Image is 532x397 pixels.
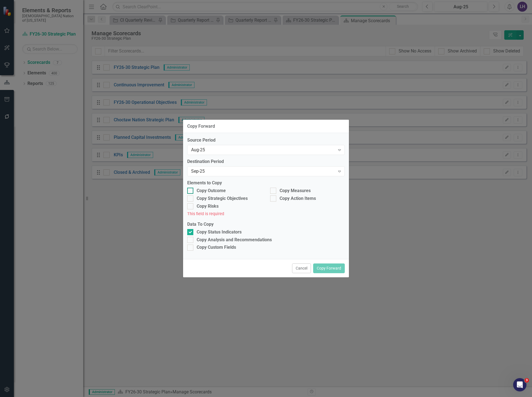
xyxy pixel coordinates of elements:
[187,221,345,228] label: Data To Copy
[313,263,345,273] button: Copy Forward
[191,147,335,153] div: Aug-25
[292,263,311,273] button: Cancel
[197,229,242,235] div: Copy Status Indicators
[525,378,529,383] span: 3
[191,168,335,175] div: Sep-25
[197,237,272,243] div: Copy Analysis and Recommendations
[187,159,345,165] label: Destination Period
[197,195,248,202] div: Copy Strategic Objectives
[280,195,316,202] div: Copy Action Items
[197,244,236,251] div: Copy Custom Fields
[197,188,226,194] div: Copy Outcome
[513,378,526,391] iframe: Intercom live chat
[197,203,219,210] div: Copy Risks
[187,124,215,129] div: Copy Forward
[280,188,311,194] div: Copy Measures
[187,180,345,186] label: Elements to Copy
[187,211,345,217] div: This field is required
[187,137,345,144] label: Source Period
